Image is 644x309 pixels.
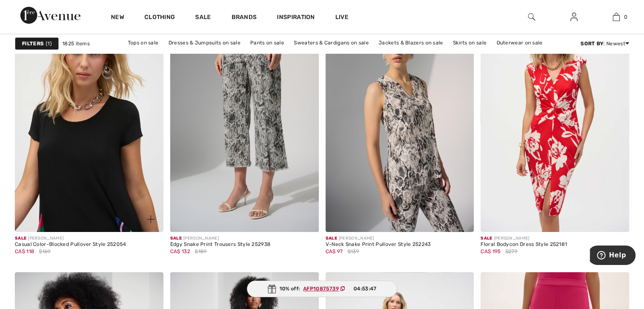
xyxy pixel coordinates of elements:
img: My Info [570,12,578,22]
img: Edgy Snake Print Trousers Style 252938. Beige/multi [170,9,319,232]
img: V-Neck Snake Print Pullover Style 252243. Beige/multi [326,9,474,232]
a: Outerwear on sale [492,37,547,48]
img: Gift.svg [268,284,276,293]
span: $139 [348,248,359,255]
div: 10% off: [247,281,398,297]
img: heart_black_full.svg [457,281,465,288]
span: $189 [195,248,207,255]
div: : Newest [580,40,629,47]
div: V-Neck Snake Print Pullover Style 252243 [326,242,431,248]
span: $169 [39,248,50,255]
span: Sale [15,236,26,241]
a: Tops on sale [124,37,163,48]
ins: AFP10875739 [303,286,339,292]
span: 1 [46,40,52,47]
div: [PERSON_NAME] [170,235,271,242]
span: Inspiration [277,14,315,22]
span: 1825 items [62,40,90,47]
a: New [111,14,124,22]
img: plus_v2.svg [147,215,155,223]
img: plus_v2.svg [457,215,465,223]
div: Edgy Snake Print Trousers Style 252938 [170,242,271,248]
div: [PERSON_NAME] [481,235,567,242]
a: Dresses & Jumpsuits on sale [164,37,245,48]
a: Sign In [564,12,584,22]
a: Live [335,13,348,22]
a: 0 [595,12,637,22]
a: Skirts on sale [449,37,491,48]
span: CA$ 195 [481,248,500,254]
a: Jackets & Blazers on sale [374,37,448,48]
div: [PERSON_NAME] [326,235,431,242]
img: plus_v2.svg [613,215,620,223]
span: CA$ 118 [15,248,34,254]
a: Sweaters & Cardigans on sale [290,37,373,48]
iframe: Opens a widget where you can find more information [590,246,636,267]
strong: Filters [22,40,44,47]
img: heart_black_full.svg [147,281,155,288]
div: [PERSON_NAME] [15,235,126,242]
span: 0 [624,13,627,21]
a: Pants on sale [246,37,288,48]
span: CA$ 132 [170,248,190,254]
a: Casual Color-Blocked Pullover Style 252054. Black/Multi [15,9,163,232]
a: Sale [195,14,211,22]
span: CA$ 97 [326,248,343,254]
strong: Sort By [580,41,603,47]
span: Sale [170,236,182,241]
a: Clothing [144,14,175,22]
span: Sale [326,236,337,241]
span: Sale [481,236,492,241]
img: search the website [528,12,535,22]
img: 1ère Avenue [20,7,80,24]
div: Casual Color-Blocked Pullover Style 252054 [15,242,126,248]
a: Brands [232,14,257,22]
div: Floral Bodycon Dress Style 252181 [481,242,567,248]
img: My Bag [613,12,620,22]
img: Floral Bodycon Dress Style 252181. Red/cream [481,9,629,232]
span: 04:53:47 [354,285,376,292]
span: $279 [506,248,517,255]
img: plus_v2.svg [302,215,310,223]
img: heart_black_full.svg [613,281,620,288]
